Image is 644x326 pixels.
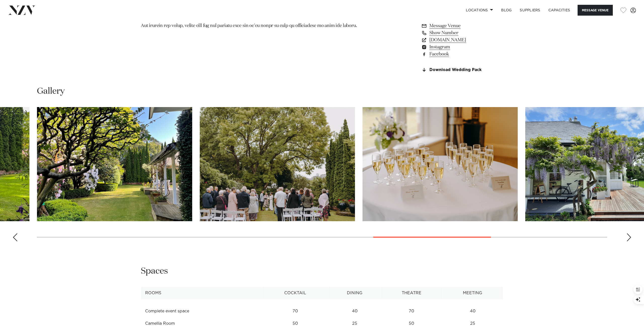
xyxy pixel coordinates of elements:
a: Show Number [421,29,503,37]
h2: Gallery [37,86,65,97]
th: Rooms [141,287,262,299]
a: Facebook [421,51,503,58]
th: Meeting [442,287,503,299]
swiper-slide: 12 / 17 [200,107,355,221]
h2: Spaces [141,266,168,277]
a: Download Wedding Pack [421,68,503,72]
td: 40 [328,305,381,317]
a: Capacities [544,5,574,16]
td: 70 [381,305,442,317]
swiper-slide: 11 / 17 [37,107,192,221]
a: [DOMAIN_NAME] [421,37,503,44]
th: Theatre [381,287,442,299]
td: 70 [262,305,329,317]
td: 40 [442,305,503,317]
th: Dining [328,287,381,299]
a: SUPPLIERS [516,5,544,16]
button: Message Venue [578,5,613,16]
a: Message Venue [421,22,503,29]
td: Complete event space [141,305,262,317]
th: Cocktail [262,287,329,299]
img: nzv-logo.png [8,6,35,15]
a: Instagram [421,44,503,51]
a: Locations [462,5,497,16]
swiper-slide: 13 / 17 [363,107,518,221]
a: BLOG [497,5,516,16]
